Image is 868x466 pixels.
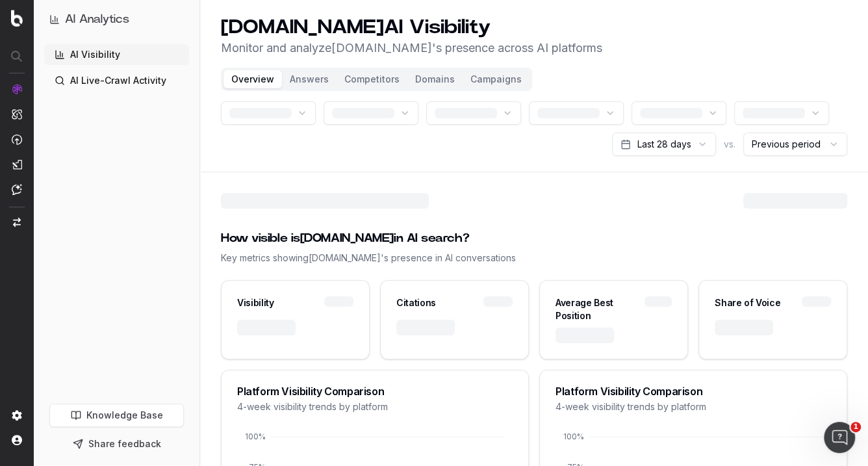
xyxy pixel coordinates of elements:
a: AI Visibility [44,44,189,65]
img: Studio [12,159,22,170]
button: Competitors [337,70,407,88]
p: Monitor and analyze [DOMAIN_NAME] 's presence across AI platforms [221,39,602,57]
div: Key metrics showing [DOMAIN_NAME] 's presence in AI conversations [221,252,847,265]
span: 1 [850,422,861,432]
span: vs. [724,138,735,151]
button: AI Analytics [49,10,184,29]
div: Visibility [237,296,274,309]
div: How visible is [DOMAIN_NAME] in AI search? [221,229,847,248]
button: Campaigns [463,70,530,88]
img: My account [12,435,22,445]
a: AI Live-Crawl Activity [44,70,189,91]
div: Citations [396,296,436,309]
img: Switch project [13,218,21,227]
div: Share of Voice [715,296,780,309]
a: Knowledge Base [49,404,184,427]
iframe: Intercom live chat [824,422,855,453]
tspan: 100% [563,432,584,441]
img: Setting [12,410,22,421]
div: Average Best Position [555,296,645,322]
div: Platform Visibility Comparison [237,386,513,396]
h1: [DOMAIN_NAME] AI Visibility [221,16,602,39]
div: Platform Visibility Comparison [555,386,831,396]
button: Domains [407,70,463,88]
button: Share feedback [49,432,184,456]
img: Intelligence [12,109,22,120]
div: 4-week visibility trends by platform [237,400,513,413]
div: 4-week visibility trends by platform [555,400,831,413]
h1: AI Analytics [65,10,129,29]
img: Activation [12,134,22,145]
img: Botify logo [11,10,23,27]
tspan: 100% [245,432,266,441]
button: Answers [282,70,337,88]
button: Overview [223,70,282,88]
img: Assist [12,184,22,195]
img: Analytics [12,84,22,94]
